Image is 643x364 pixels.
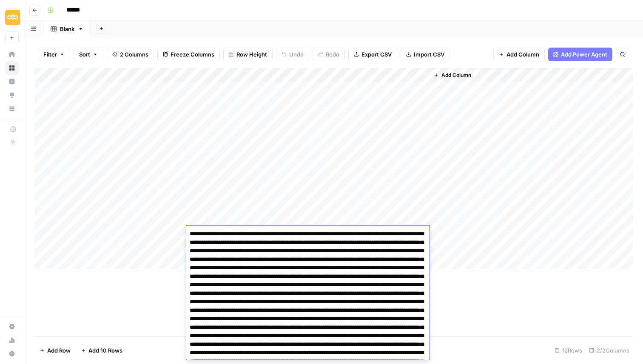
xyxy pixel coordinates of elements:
a: Browse [5,61,19,75]
button: Import CSV [401,48,450,61]
button: Add 10 Rows [76,344,128,357]
div: 2/2 Columns [586,344,633,357]
img: Sinch Logo [5,10,20,25]
button: Export CSV [348,48,397,61]
span: Import CSV [414,50,444,59]
a: Insights [5,75,19,88]
span: Add Power Agent [561,50,607,59]
a: Opportunities [5,88,19,102]
span: Add Row [47,346,71,355]
button: Add Power Agent [548,48,612,61]
button: Freeze Columns [157,48,220,61]
span: Redo [326,50,339,59]
span: 2 Columns [120,50,148,59]
button: Sort [74,48,103,61]
span: Sort [79,50,90,59]
a: Usage [5,333,19,347]
button: Workspace: Sinch [5,7,19,28]
a: Your Data [5,102,19,116]
button: 2 Columns [107,48,154,61]
button: Add Column [493,48,545,61]
span: Export CSV [361,50,392,59]
span: Freeze Columns [171,50,214,59]
div: 12 Rows [551,344,586,357]
span: Undo [289,50,304,59]
a: Blank [43,20,91,37]
button: Row Height [223,48,273,61]
span: Add 10 Rows [88,346,122,355]
a: Home [5,48,19,61]
span: Row Height [236,50,267,59]
button: Filter [38,48,70,61]
a: Settings [5,320,19,333]
button: Undo [276,48,309,61]
span: Add Column [506,50,539,59]
div: Blank [60,25,74,33]
button: Add Row [34,344,76,357]
button: Help + Support [5,347,19,361]
button: Redo [313,48,345,61]
button: Add Column [430,70,475,81]
span: Add Column [441,71,471,79]
span: Filter [43,50,57,59]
